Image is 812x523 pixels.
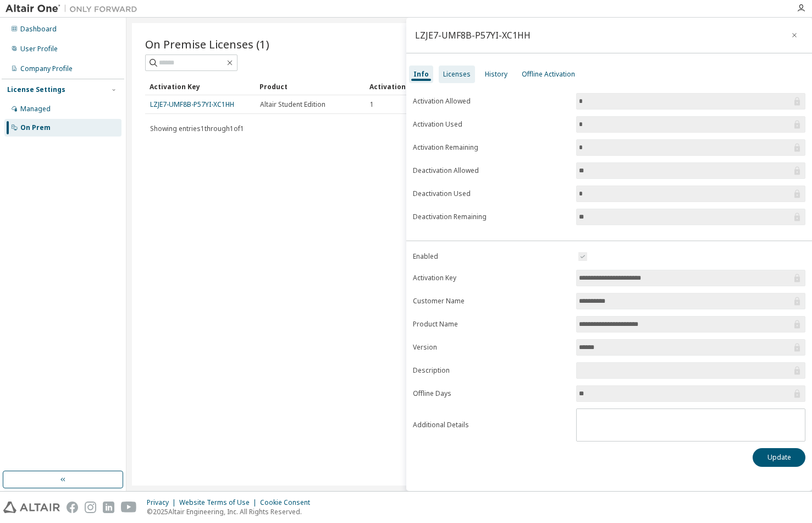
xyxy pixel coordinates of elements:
img: facebook.svg [67,502,78,513]
label: Description [413,366,570,375]
img: youtube.svg [121,502,137,513]
img: linkedin.svg [103,502,114,513]
div: Privacy [147,498,179,507]
div: Company Profile [20,64,73,73]
label: Customer Name [413,297,570,306]
label: Deactivation Used [413,189,570,198]
label: Deactivation Allowed [413,166,570,175]
label: Activation Key [413,274,570,282]
div: Activation Allowed [369,78,471,95]
span: Showing entries 1 through 1 of 1 [150,124,244,133]
label: Product Name [413,320,570,329]
div: Info [413,70,429,79]
div: Website Terms of Use [179,498,260,507]
span: Altair Student Edition [260,100,325,109]
label: Deactivation Remaining [413,213,570,221]
label: Offline Days [413,389,570,398]
span: On Premise Licenses (1) [145,36,269,52]
label: Activation Used [413,120,570,129]
div: Offline Activation [522,70,575,79]
label: Activation Remaining [413,143,570,152]
label: Activation Allowed [413,97,570,106]
div: Activation Key [150,78,251,95]
div: Cookie Consent [260,498,317,507]
button: Update [753,448,805,467]
div: Product [259,78,361,95]
a: LZJE7-UMF8B-P57YI-XC1HH [150,100,234,109]
img: instagram.svg [85,502,96,513]
div: Managed [20,105,51,113]
div: On Prem [20,123,51,132]
div: Licenses [443,70,471,79]
label: Additional Details [413,421,570,429]
div: User Profile [20,45,58,53]
span: 1 [370,100,374,109]
div: License Settings [7,85,65,94]
label: Enabled [413,252,570,261]
div: History [485,70,507,79]
img: Altair One [5,3,143,14]
div: LZJE7-UMF8B-P57YI-XC1HH [415,31,531,40]
label: Version [413,343,570,352]
div: Dashboard [20,25,57,34]
img: altair_logo.svg [3,502,60,513]
p: © 2025 Altair Engineering, Inc. All Rights Reserved. [147,507,317,516]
